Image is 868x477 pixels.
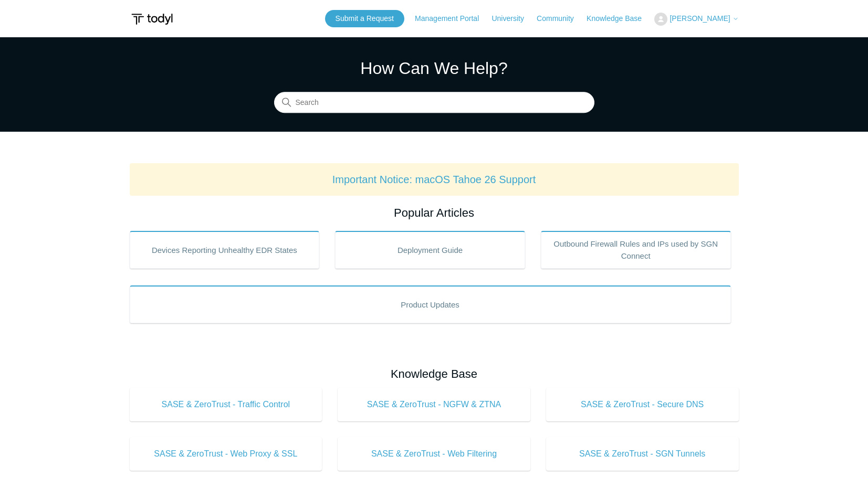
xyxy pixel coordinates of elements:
[562,398,723,411] span: SASE & ZeroTrust - Secure DNS
[537,13,584,24] a: Community
[130,231,320,269] a: Devices Reporting Unhealthy EDR States
[130,388,322,421] a: SASE & ZeroTrust - Traffic Control
[541,231,731,269] a: Outbound Firewall Rules and IPs used by SGN Connect
[415,13,489,24] a: Management Portal
[562,448,723,460] span: SASE & ZeroTrust - SGN Tunnels
[130,9,174,29] img: Todyl Support Center Help Center home page
[546,437,739,471] a: SASE & ZeroTrust - SGN Tunnels
[130,437,322,471] a: SASE & ZeroTrust - Web Proxy & SSL
[274,92,594,113] input: Search
[654,13,738,26] button: [PERSON_NAME]
[338,388,530,421] a: SASE & ZeroTrust - NGFW & ZTNA
[130,285,731,323] a: Product Updates
[332,174,536,185] a: Important Notice: macOS Tahoe 26 Support
[145,448,307,460] span: SASE & ZeroTrust - Web Proxy & SSL
[546,388,739,421] a: SASE & ZeroTrust - Secure DNS
[145,398,307,411] span: SASE & ZeroTrust - Traffic Control
[670,14,730,23] span: [PERSON_NAME]
[491,13,534,24] a: University
[353,398,515,411] span: SASE & ZeroTrust - NGFW & ZTNA
[325,10,404,27] a: Submit a Request
[130,365,739,383] h2: Knowledge Base
[335,231,525,269] a: Deployment Guide
[338,437,530,471] a: SASE & ZeroTrust - Web Filtering
[353,448,515,460] span: SASE & ZeroTrust - Web Filtering
[274,56,594,81] h1: How Can We Help?
[130,204,739,221] h2: Popular Articles
[587,13,652,24] a: Knowledge Base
